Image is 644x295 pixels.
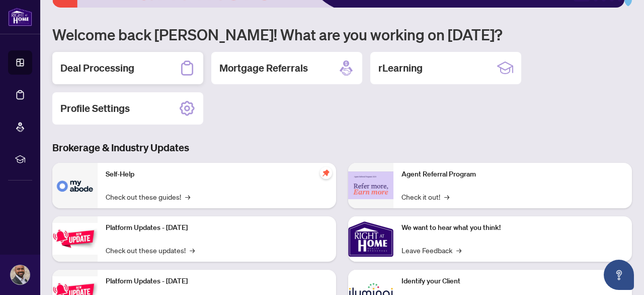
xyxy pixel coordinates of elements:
[401,222,624,233] p: We want to hear what you think!
[60,61,134,75] h2: Deal Processing
[320,167,332,179] span: pushpin
[52,223,98,255] img: Platform Updates - July 21, 2025
[604,260,634,290] button: Open asap
[190,245,195,256] span: →
[52,141,632,155] h3: Brokerage & Industry Updates
[11,265,30,284] img: Profile Icon
[378,61,423,75] h2: rLearning
[456,245,461,256] span: →
[52,163,98,208] img: Self-Help
[106,169,328,180] p: Self-Help
[401,276,624,287] p: Identify your Client
[106,191,190,202] a: Check out these guides!→
[8,8,32,26] img: logo
[348,171,393,199] img: Agent Referral Program
[185,191,190,202] span: →
[52,25,632,44] h1: Welcome back [PERSON_NAME]! What are you working on [DATE]?
[60,101,130,115] h2: Profile Settings
[444,191,449,202] span: →
[401,245,461,256] a: Leave Feedback→
[401,191,449,202] a: Check it out!→
[106,245,195,256] a: Check out these updates!→
[106,276,328,287] p: Platform Updates - [DATE]
[106,222,328,233] p: Platform Updates - [DATE]
[401,169,624,180] p: Agent Referral Program
[219,61,308,75] h2: Mortgage Referrals
[348,216,393,262] img: We want to hear what you think!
